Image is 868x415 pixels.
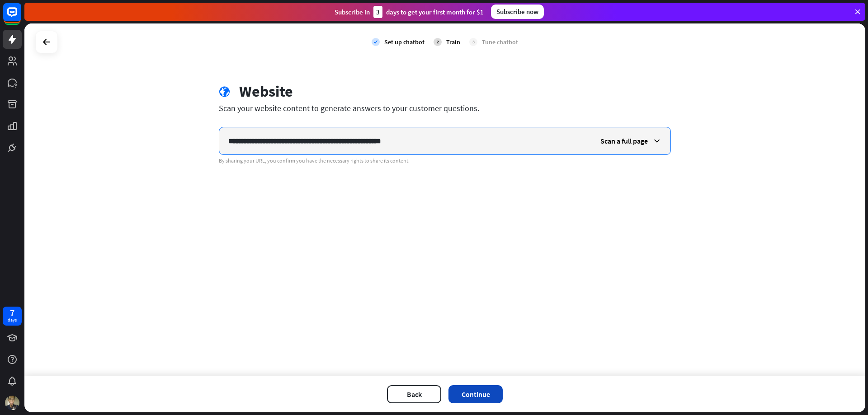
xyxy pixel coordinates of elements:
[469,38,477,46] div: 3
[434,38,442,46] div: 2
[600,136,648,145] span: Scan a full page
[239,82,293,101] div: Website
[335,6,484,18] div: Subscribe in days to get your first month for $1
[448,385,503,403] button: Continue
[372,38,380,46] i: check
[3,307,22,326] a: 7 days
[7,4,34,31] button: Open LiveChat chat widget
[491,5,544,19] div: Subscribe now
[10,309,14,317] div: 7
[387,385,441,403] button: Back
[446,38,460,46] div: Train
[219,157,671,164] div: By sharing your URL, you confirm you have the necessary rights to share its content.
[373,6,382,18] div: 3
[8,317,17,323] div: days
[219,103,671,113] div: Scan your website content to generate answers to your customer questions.
[219,86,230,98] i: globe
[482,38,518,46] div: Tune chatbot
[384,38,425,46] div: Set up chatbot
